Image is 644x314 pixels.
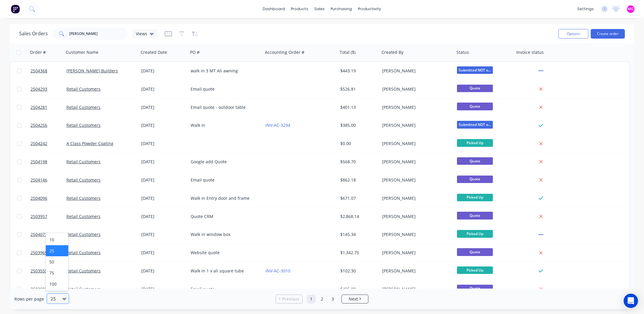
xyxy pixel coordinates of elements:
span: Picked Up [457,194,493,201]
div: [DATE] [141,195,186,201]
div: [PERSON_NAME] [382,250,449,256]
div: Invoice status [516,49,544,55]
span: Quote [457,248,493,256]
div: $401.13 [340,104,376,110]
div: Email quote [191,177,257,183]
a: Previous page [276,296,302,302]
div: $526.81 [340,86,376,92]
span: 2503903 [31,286,47,292]
div: Accounting Order # [265,49,304,55]
div: $1,342.75 [340,250,376,256]
div: [DATE] [141,68,186,74]
div: Total ($) [340,49,356,55]
div: 100 [46,278,68,289]
div: [PERSON_NAME] [382,141,449,147]
a: Retail Customers [66,214,101,219]
div: Created Date [141,49,167,55]
span: Picked Up [457,266,493,274]
div: 50 [46,256,68,267]
a: 2504146 [31,171,66,189]
a: A Class Powder Coating [66,141,113,146]
div: [DATE] [141,141,186,147]
div: [DATE] [141,231,186,237]
div: [PERSON_NAME] [382,268,449,274]
a: 2503903 [31,280,66,298]
span: 2504256 [31,122,47,128]
span: 2504198 [31,159,47,165]
a: 2504242 [31,135,66,153]
div: [DATE] [141,122,186,128]
div: sales [312,4,328,13]
span: MG [628,6,634,12]
div: $443.19 [340,68,376,74]
a: 2504256 [31,116,66,134]
a: dashboard [260,4,288,13]
a: Retail Customers [66,177,101,183]
a: INV-AC-3294 [265,122,290,128]
a: Retail Customers [66,195,101,201]
span: 2504293 [31,86,47,92]
div: [DATE] [141,286,186,292]
a: 2504073 [31,225,66,243]
ul: Pagination [273,295,371,304]
span: Quote [457,285,493,292]
div: $862.18 [340,177,376,183]
div: purchasing [328,4,355,13]
div: [PERSON_NAME] [382,195,449,201]
div: [PERSON_NAME] [382,214,449,220]
div: [PERSON_NAME] [382,177,449,183]
div: Website quote [191,250,257,256]
a: 2504096 [31,189,66,207]
div: Status [456,49,469,55]
div: products [288,4,312,13]
div: [PERSON_NAME] [382,68,449,74]
div: walk in 3 MT Ali awning [191,68,257,74]
div: $671.07 [340,195,376,201]
a: Page 3 [328,295,337,304]
div: [PERSON_NAME] [382,104,449,110]
span: Quote [457,157,493,165]
div: Order # [30,49,46,55]
div: [DATE] [141,214,186,220]
span: 2503957 [31,214,47,220]
a: [PERSON_NAME] Builders [66,68,118,74]
span: Quote [457,103,493,110]
div: Walk in [191,122,257,128]
a: Page 1 is your current page [307,295,316,304]
a: 2504293 [31,80,66,98]
div: Open Intercom Messenger [624,294,638,308]
div: $495.00 [340,286,376,292]
a: 2504281 [31,98,66,116]
a: Retail Customers [66,286,101,292]
span: Previous [282,296,299,302]
a: Retail Customers [66,231,101,237]
span: Submitted NOT o... [457,66,493,74]
div: Walk in Entry door and frame [191,195,257,201]
a: Page 2 [318,295,326,304]
span: Submitted NOT o... [457,121,493,128]
a: INV-AC-3010 [265,268,290,274]
div: Quote CRM [191,214,257,220]
div: [PERSON_NAME] [382,286,449,292]
div: [DATE] [141,104,186,110]
img: Factory [11,4,20,13]
a: 2503957 [31,208,66,225]
div: Walk in 1 x ali square tube [191,268,257,274]
span: Views [136,31,147,37]
a: 2504368 [31,62,66,80]
a: Retail Customers [66,250,101,255]
a: Retail Customers [66,268,101,274]
div: Created By [382,49,403,55]
div: productivity [355,4,384,13]
div: Email quote [191,86,257,92]
div: PO # [190,49,200,55]
div: [DATE] [141,177,186,183]
a: Retail Customers [66,104,101,110]
button: Options [558,29,588,39]
div: Google add Quote [191,159,257,165]
span: 2504281 [31,104,47,110]
span: Quote [457,212,493,219]
a: Retail Customers [66,86,101,92]
div: [DATE] [141,250,186,256]
input: Search... [69,28,128,40]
